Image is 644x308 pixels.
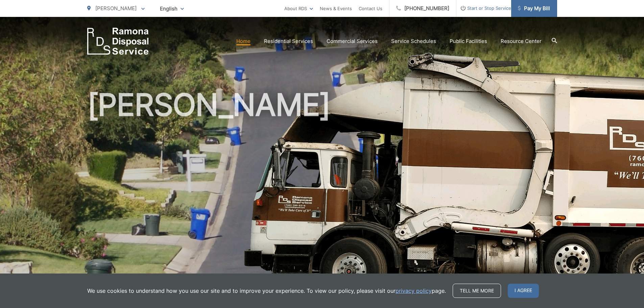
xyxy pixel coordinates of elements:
a: EDCD logo. Return to the homepage. [87,28,149,55]
span: [PERSON_NAME] [95,5,137,11]
a: Home [236,37,251,45]
a: Residential Services [264,37,313,45]
a: Tell me more [453,284,501,298]
a: News & Events [320,4,352,13]
span: English [155,3,189,15]
a: privacy policy [396,287,432,295]
a: About RDS [284,4,313,13]
span: I agree [508,284,539,298]
a: Service Schedules [391,37,436,45]
p: We use cookies to understand how you use our site and to improve your experience. To view our pol... [87,287,446,295]
a: Public Facilities [450,37,487,45]
span: Pay My Bill [518,4,550,13]
a: Resource Center [501,37,542,45]
a: Commercial Services [327,37,378,45]
h1: [PERSON_NAME] [87,88,557,302]
a: Contact Us [359,4,382,13]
